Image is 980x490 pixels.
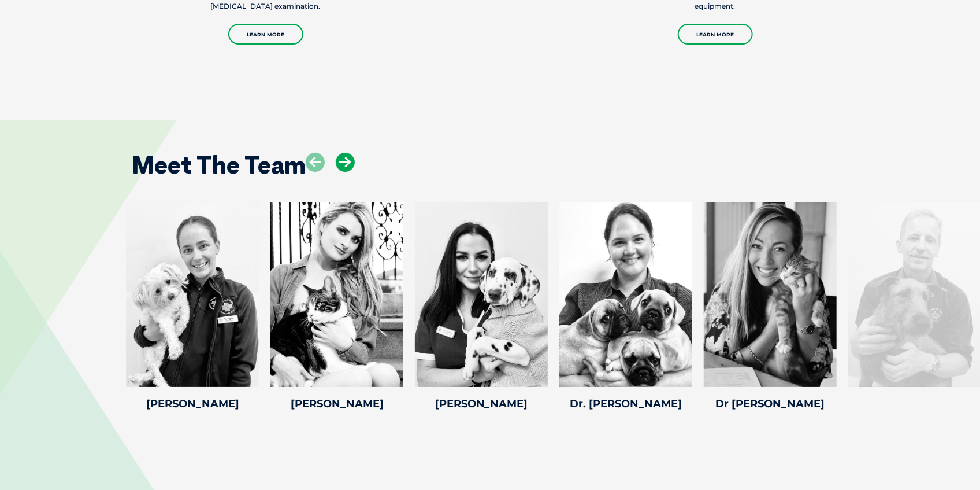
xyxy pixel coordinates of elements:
a: Learn More [228,24,303,45]
h4: [PERSON_NAME] [270,399,403,409]
h4: Dr. [PERSON_NAME] [559,399,692,409]
a: Learn More [678,24,753,45]
h4: [PERSON_NAME] [126,399,259,409]
h4: Dr [PERSON_NAME] [704,399,837,409]
h2: Meet The Team [132,153,306,177]
h4: [PERSON_NAME] [415,399,548,409]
